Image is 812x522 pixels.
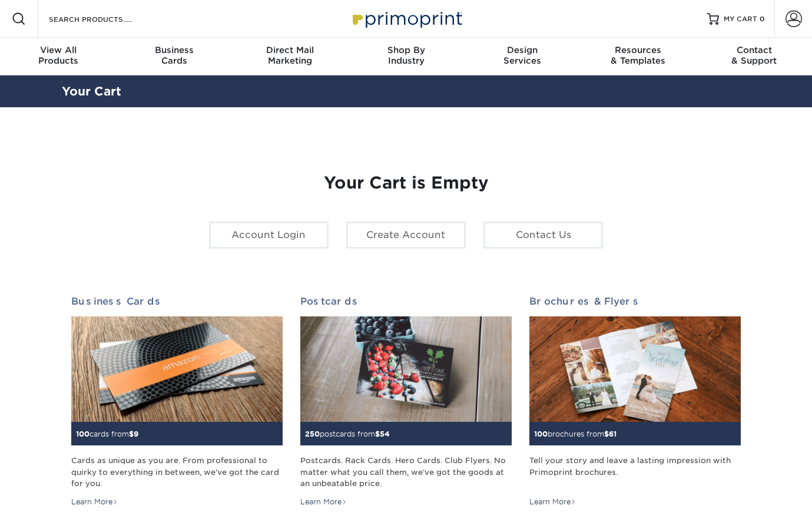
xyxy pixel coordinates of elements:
small: brochures from [534,430,617,438]
a: DesignServices [464,38,580,75]
div: Cards as unique as you are. From professional to quirky to everything in between, we've got the c... [71,455,283,488]
span: Design [464,45,580,55]
div: Learn More [529,497,576,507]
span: Resources [580,45,696,55]
input: SEARCH PRODUCTS..... [48,12,163,26]
a: Business Cards 100cards from$9 Cards as unique as you are. From professional to quirky to everyth... [71,296,283,508]
img: Postcards [300,316,512,422]
a: BusinessCards [116,38,232,75]
a: Create Account [346,222,466,249]
span: 9 [134,430,138,438]
div: & Support [696,45,812,66]
div: Marketing [232,45,348,66]
h1: Your Cart is Empty [71,173,741,193]
span: $ [375,430,380,438]
div: Tell your story and leave a lasting impression with Primoprint brochures. [529,455,741,488]
a: Postcards 250postcards from$54 Postcards. Rack Cards. Hero Cards. Club Flyers. No matter what you... [300,296,512,508]
h2: Brochures & Flyers [529,296,741,307]
div: Services [464,45,580,66]
span: 250 [305,430,320,438]
div: & Templates [580,45,696,66]
span: MY CART [724,14,757,24]
div: Industry [348,45,464,66]
a: Resources& Templates [580,38,696,75]
span: 100 [534,430,548,438]
img: Business Cards [71,316,283,422]
a: Account Login [209,222,329,249]
a: Brochures & Flyers 100brochures from$61 Tell your story and leave a lasting impression with Primo... [529,296,741,508]
small: cards from [76,430,138,438]
span: Direct Mail [232,45,348,55]
span: 0 [760,15,765,23]
span: Contact [696,45,812,55]
small: postcards from [305,430,390,438]
div: Learn More [300,497,347,507]
h2: Business Cards [71,296,283,307]
img: Primoprint [347,6,465,31]
span: 54 [380,430,390,438]
span: $ [604,430,609,438]
a: Shop ByIndustry [348,38,464,75]
div: Learn More [71,497,118,507]
span: $ [129,430,134,438]
a: Contact& Support [696,38,812,75]
span: Business [116,45,232,55]
a: Direct MailMarketing [232,38,348,75]
img: Brochures & Flyers [529,316,741,422]
div: Cards [116,45,232,66]
span: 61 [609,430,617,438]
a: Contact Us [483,222,603,249]
span: Shop By [348,45,464,55]
h2: Postcards [300,296,512,307]
span: 100 [76,430,90,438]
div: Postcards. Rack Cards. Hero Cards. Club Flyers. No matter what you call them, we've got the goods... [300,455,512,488]
a: Your Cart [62,84,121,98]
